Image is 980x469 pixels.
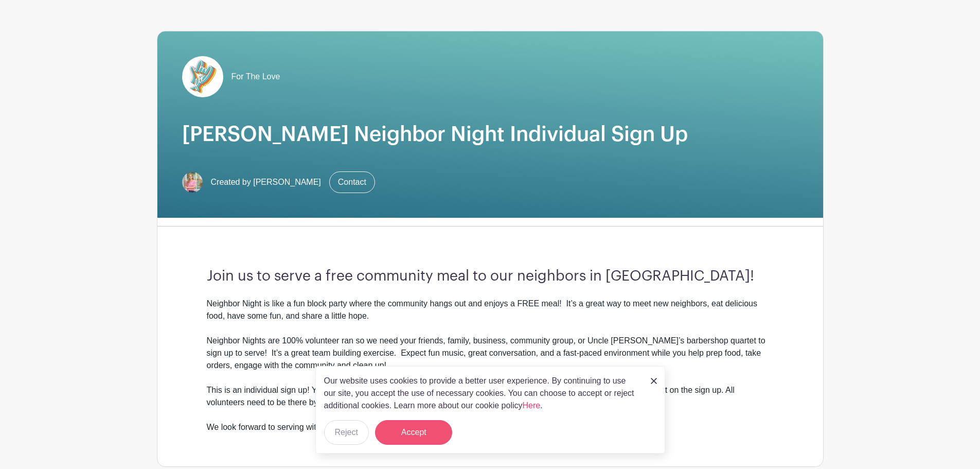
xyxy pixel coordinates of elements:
[207,322,774,433] div: Neighbor Nights are 100% volunteer ran so we need your friends, family, business, community group...
[231,71,280,83] span: For The Love
[375,420,452,445] button: Accept
[182,122,798,147] h1: [PERSON_NAME] Neighbor Night Individual Sign Up
[207,268,774,285] h3: Join us to serve a free community meal to our neighbors in [GEOGRAPHIC_DATA]!
[324,375,640,412] p: Our website uses cookies to provide a better user experience. By continuing to use our site, you ...
[324,420,369,445] button: Reject
[211,176,321,188] span: Created by [PERSON_NAME]
[329,171,375,193] a: Contact
[523,401,541,410] a: Here
[182,56,223,97] img: pageload-spinner.gif
[207,298,774,322] div: Neighbor Night is like a fun block party where the community hangs out and enjoys a FREE meal! It...
[651,378,657,384] img: close_button-5f87c8562297e5c2d7936805f587ecaba9071eb48480494691a3f1689db116b3.svg
[182,172,203,193] img: 2x2%20headshot.png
